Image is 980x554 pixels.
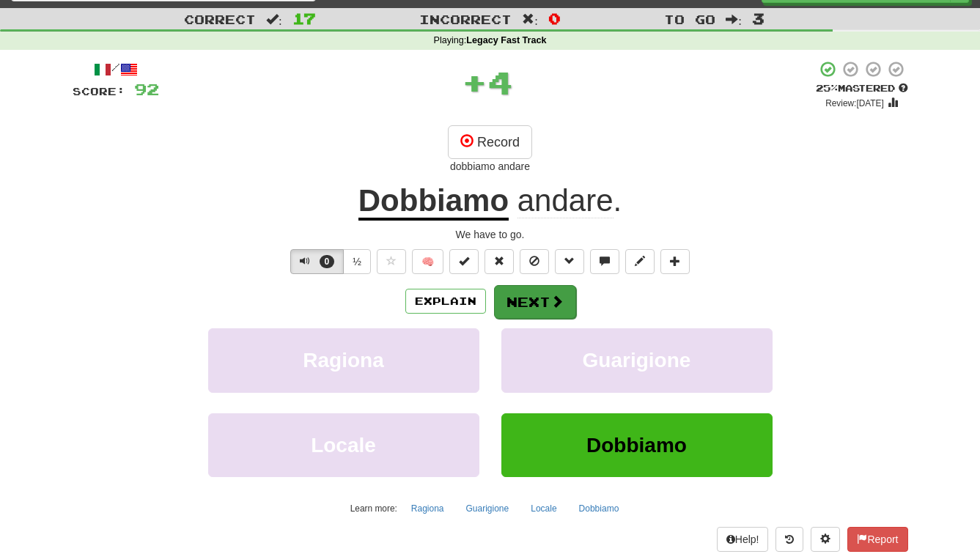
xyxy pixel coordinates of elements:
button: Grammar (alt+g) [555,249,584,274]
div: dobbiamo andare [73,159,908,174]
button: Record [448,125,532,159]
button: Ignore sentence (alt+i) [520,249,549,274]
button: Add to collection (alt+a) [660,249,690,274]
span: Ragiona [303,349,383,372]
button: 🧠 [412,249,443,274]
span: 25 % [816,82,838,94]
button: Guarigione [458,498,517,520]
button: Locale [523,498,564,520]
small: Review: [DATE] [825,98,884,108]
div: We have to go. [73,227,908,242]
span: 0 [320,255,335,268]
div: Mastered [816,82,908,95]
span: : [266,13,282,26]
div: / [73,60,159,78]
span: Dobbiamo [586,434,687,457]
span: Locale [311,434,376,457]
button: Dobbiamo [501,413,773,477]
span: 3 [752,10,765,27]
button: Locale [208,413,479,477]
span: 0 [548,10,561,27]
span: . [509,183,622,218]
span: + [462,60,487,104]
button: Ragiona [403,498,452,520]
button: Dobbiamo [571,498,627,520]
button: ½ [343,249,371,274]
button: Guarigione [501,328,773,392]
button: Favorite sentence (alt+f) [377,249,406,274]
button: Discuss sentence (alt+u) [590,249,619,274]
span: andare [517,183,614,218]
button: Help! [717,527,769,552]
span: 4 [487,64,513,100]
button: Ragiona [208,328,479,392]
span: : [522,13,538,26]
span: To go [664,12,715,26]
button: Report [847,527,907,552]
span: Score: [73,85,125,97]
span: Incorrect [419,12,512,26]
span: Correct [184,12,256,26]
span: 17 [292,10,316,27]
div: Text-to-speech controls [287,249,371,274]
strong: Legacy Fast Track [466,35,546,45]
button: 0 [290,249,344,274]
u: Dobbiamo [358,183,509,221]
small: Learn more: [350,503,397,514]
button: Next [494,285,576,319]
button: Explain [405,289,486,314]
button: Edit sentence (alt+d) [625,249,655,274]
span: : [726,13,742,26]
button: Reset to 0% Mastered (alt+r) [485,249,514,274]
span: 92 [134,80,159,98]
button: Set this sentence to 100% Mastered (alt+m) [449,249,479,274]
button: Round history (alt+y) [775,527,803,552]
span: Guarigione [583,349,691,372]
